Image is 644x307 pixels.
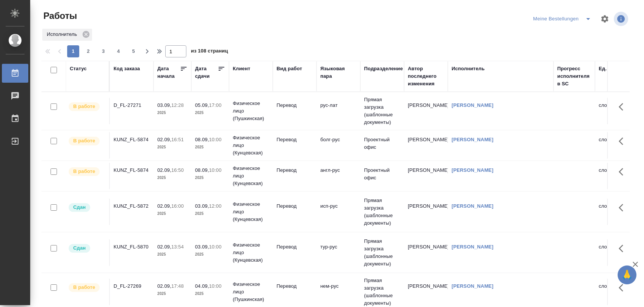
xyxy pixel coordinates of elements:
[171,102,184,108] p: 12:28
[128,48,140,55] span: 5
[277,202,313,210] p: Перевод
[595,98,639,124] td: слово
[191,46,228,57] span: из 108 страниц
[452,102,493,108] a: [PERSON_NAME]
[614,163,632,181] button: Здесь прячутся важные кнопки
[209,283,221,289] p: 10:00
[97,48,109,55] span: 3
[68,282,105,293] div: Исполнитель выполняет работу
[599,65,617,73] div: Ед. изм
[277,282,313,290] p: Перевод
[452,137,493,142] a: [PERSON_NAME]
[233,241,269,264] p: Физическое лицо (Кунцевская)
[233,165,269,187] p: Физическое лицо (Кунцевская)
[233,134,269,157] p: Физическое лицо (Кунцевская)
[317,163,360,189] td: англ-рус
[404,279,448,305] td: [PERSON_NAME]
[157,167,171,173] p: 02.09,
[209,203,221,209] p: 12:00
[614,132,632,150] button: Здесь прячутся важные кнопки
[277,136,313,143] p: Перевод
[157,283,171,289] p: 02.09,
[112,45,124,57] button: 4
[42,29,92,41] div: Исполнитель
[157,290,188,298] p: 2025
[317,199,360,225] td: исп-рус
[277,65,302,73] div: Вид работ
[73,284,95,291] p: В работе
[317,239,360,266] td: тур-рус
[195,137,209,142] p: 08.09,
[404,98,448,124] td: [PERSON_NAME]
[595,239,639,266] td: слово
[360,132,404,159] td: Проектный офис
[408,65,444,88] div: Автор последнего изменения
[595,279,639,305] td: слово
[114,202,150,210] div: KUNZ_FL-5872
[195,167,209,173] p: 08.09,
[157,102,171,108] p: 03.09,
[73,168,95,175] p: В работе
[195,283,209,289] p: 04.09,
[73,103,95,110] p: В работе
[195,143,225,151] p: 2025
[614,239,632,258] button: Здесь прячутся важные кнопки
[157,251,188,258] p: 2025
[277,102,313,109] p: Перевод
[82,48,94,55] span: 2
[404,199,448,225] td: [PERSON_NAME]
[195,210,225,218] p: 2025
[195,244,209,250] p: 03.09,
[595,163,639,189] td: слово
[68,202,105,213] div: Менеджер проверил работу исполнителя, передает ее на следующий этап
[68,102,105,112] div: Исполнитель выполняет работу
[614,279,632,297] button: Здесь прячутся важные кнопки
[114,282,150,290] div: D_FL-27269
[195,290,225,298] p: 2025
[171,203,184,209] p: 16:00
[157,244,171,250] p: 02.09,
[171,283,184,289] p: 17:48
[195,109,225,117] p: 2025
[360,234,404,272] td: Прямая загрузка (шаблонные документы)
[171,244,184,250] p: 13:54
[195,174,225,182] p: 2025
[157,203,171,209] p: 02.09,
[114,136,150,143] div: KUNZ_FL-5874
[209,137,221,142] p: 10:00
[128,45,140,57] button: 5
[157,137,171,142] p: 02.09,
[404,239,448,266] td: [PERSON_NAME]
[404,163,448,189] td: [PERSON_NAME]
[70,65,87,73] div: Статус
[614,199,632,217] button: Здесь прячутся важные кнопки
[171,167,184,173] p: 16:50
[317,98,360,124] td: рус-лат
[531,13,596,25] div: split button
[596,10,614,28] span: Настроить таблицу
[157,174,188,182] p: 2025
[452,65,485,73] div: Исполнитель
[68,167,105,177] div: Исполнитель выполняет работу
[171,137,184,142] p: 16:51
[404,132,448,159] td: [PERSON_NAME]
[114,102,150,109] div: D_FL-27271
[452,203,493,209] a: [PERSON_NAME]
[452,167,493,173] a: [PERSON_NAME]
[114,243,150,251] div: KUNZ_FL-5870
[195,65,218,80] div: Дата сдачи
[195,102,209,108] p: 05.09,
[73,244,86,252] p: Сдан
[41,10,77,22] span: Работы
[233,201,269,223] p: Физическое лицо (Кунцевская)
[557,65,591,88] div: Прогресс исполнителя в SC
[73,137,95,145] p: В работе
[317,279,360,305] td: нем-рус
[195,251,225,258] p: 2025
[82,45,94,57] button: 2
[157,109,188,117] p: 2025
[47,31,80,38] p: Исполнитель
[68,136,105,146] div: Исполнитель выполняет работу
[360,163,404,189] td: Проектный офис
[614,12,630,26] span: Посмотреть информацию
